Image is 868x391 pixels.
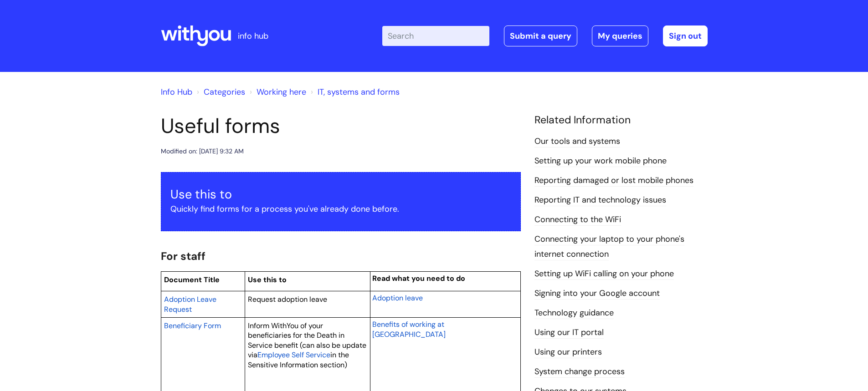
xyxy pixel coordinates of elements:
span: Use this to [248,275,287,284]
span: Benefits of working at [GEOGRAPHIC_DATA] [372,320,446,339]
span: For staff [161,249,205,263]
a: IT, systems and forms [318,86,400,97]
span: Adoption Leave Request [164,295,216,314]
a: Using our printers [534,346,602,358]
a: Setting up your work mobile phone [534,155,667,167]
h1: Useful forms [161,114,521,138]
a: Working here [257,86,306,97]
a: System change process [534,366,625,378]
a: Adoption leave [372,292,423,303]
a: Employee Self Service [257,349,330,360]
a: Technology guidance [534,307,614,319]
a: Connecting to the WiFi [534,214,621,226]
span: Beneficiary Form [164,321,221,330]
h3: Use this to [170,187,511,202]
a: Our tools and systems [534,136,620,147]
a: Reporting IT and technology issues [534,194,666,206]
span: Read what you need to do [372,274,465,283]
span: Adoption leave [372,293,423,303]
a: Info Hub [161,86,192,97]
p: Quickly find forms for a process you've already done before. [170,202,511,216]
span: Inform WithYou of your beneficiaries for the Death in Service benefit (can also be update via [248,321,366,360]
a: Setting up WiFi calling on your phone [534,268,674,280]
a: Sign out [663,25,708,46]
a: Benefits of working at [GEOGRAPHIC_DATA] [372,319,446,340]
h4: Related Information [534,114,708,127]
a: Connecting your laptop to your phone's internet connection [534,234,684,260]
li: Working here [247,85,306,99]
p: info hub [238,29,268,43]
a: Submit a query [504,25,577,46]
li: IT, systems and forms [308,85,400,99]
div: Modified on: [DATE] 9:32 AM [161,146,244,157]
a: My queries [592,25,648,46]
a: Using our IT portal [534,327,604,339]
a: Reporting damaged or lost mobile phones [534,175,693,187]
a: Beneficiary Form [164,320,221,331]
span: in the Sensitive Information section) [248,350,349,370]
span: Request adoption leave [248,295,327,304]
a: Signing into your Google account [534,288,660,300]
span: Employee Self Service [257,350,330,360]
a: Categories [204,86,245,97]
li: Solution home [195,85,245,99]
span: Document Title [164,275,220,284]
a: Adoption Leave Request [164,294,216,315]
input: Search [382,26,489,46]
div: | - [382,25,708,46]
